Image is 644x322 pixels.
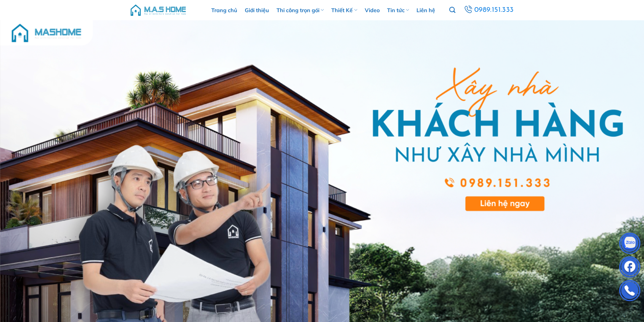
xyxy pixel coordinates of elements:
[474,4,514,16] span: 0989.151.333
[449,3,455,17] a: Tìm kiếm
[463,4,515,16] a: 0989.151.333
[620,258,640,278] img: Facebook
[620,281,640,302] img: Phone
[620,234,640,254] img: Zalo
